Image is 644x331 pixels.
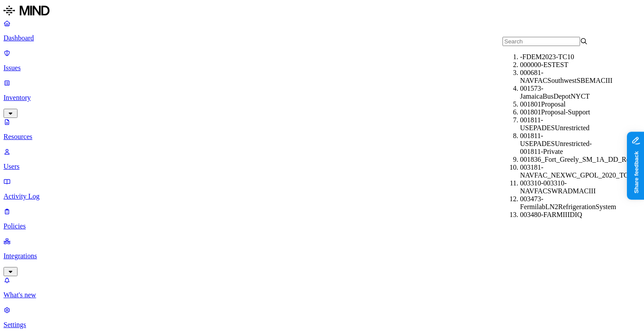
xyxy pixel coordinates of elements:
a: Activity Log [4,178,640,200]
div: 003181-NAVFAC_NEXWC_GPOL_2020_TOs [520,164,605,179]
p: Inventory [4,94,640,102]
div: 001573-JamaicaBusDepotNYCT [520,85,605,100]
a: MIND [4,4,640,19]
div: 001836_Fort_Greely_SM_1A_DD_Responses_2025 [520,156,605,164]
input: Search [502,37,580,46]
a: Users [4,148,640,171]
img: MIND [4,4,50,18]
a: Integrations [4,237,640,275]
a: Dashboard [4,19,640,42]
a: Issues [4,49,640,72]
p: What's new [4,291,640,299]
a: Settings [4,306,640,329]
p: Settings [4,321,640,329]
a: Resources [4,118,640,141]
a: What's new [4,276,640,299]
p: Resources [4,133,640,141]
div: 000681-NAVFACSouthwestSBEMACIII [520,69,605,85]
p: Integrations [4,252,640,260]
div: 003310-003310-NAVFACSWRADMACIII [520,179,605,195]
p: Dashboard [4,34,640,42]
div: 003480-FARMIIIDIQ [520,211,605,219]
div: 001801Proposal [520,100,605,108]
a: Inventory [4,79,640,117]
div: 001811-USEPADESUnrestricted [520,116,605,132]
div: 003473-FermilabLN2RefrigerationSystem [520,195,605,211]
a: Policies [4,207,640,230]
div: 001811-USEPADESUnrestricted-001811-Private [520,132,605,156]
div: 000000-ESTEST [520,61,605,69]
p: Policies [4,222,640,230]
p: Users [4,163,640,171]
p: Issues [4,64,640,72]
p: Activity Log [4,192,640,200]
div: -FDEM2023-TC10 [520,53,605,61]
div: 001801Proposal-Support [520,108,605,116]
